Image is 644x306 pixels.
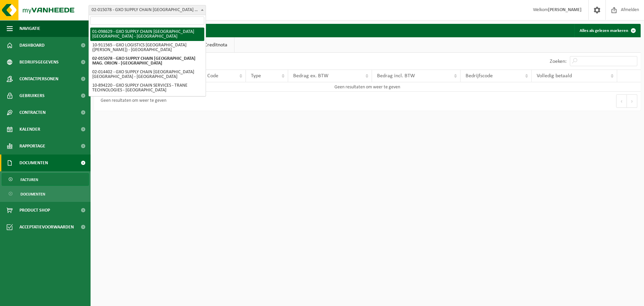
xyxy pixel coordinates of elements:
li: 01-098629 - GXO SUPPLY CHAIN [GEOGRAPHIC_DATA] [GEOGRAPHIC_DATA] - [GEOGRAPHIC_DATA] [90,28,204,41]
label: Zoeken: [550,59,567,64]
li: 10-894220 - GXO SUPPLY CHAIN SERVICES - TRANE TECHNOLOGIES - [GEOGRAPHIC_DATA] [90,81,204,95]
span: Product Shop [19,202,50,219]
button: Next [627,94,637,108]
span: 02-015078 - GXO SUPPLY CHAIN ANTWERPEN MAG. ORION - ANTWERPEN [89,5,206,15]
span: Acceptatievoorwaarden [19,219,74,235]
a: Documenten [2,187,89,200]
span: Bedrijfscode [466,73,493,79]
span: Contactpersonen [19,71,58,87]
button: Alles als gelezen markeren [574,24,640,37]
span: Facturen [20,173,38,186]
span: Bedrag incl. BTW [377,73,415,79]
span: 02-015078 - GXO SUPPLY CHAIN ANTWERPEN MAG. ORION - ANTWERPEN [89,5,206,15]
span: Rapportage [19,138,45,155]
span: Contracten [19,104,46,121]
strong: [PERSON_NAME] [548,7,582,12]
li: 02-015078 - GXO SUPPLY CHAIN [GEOGRAPHIC_DATA] MAG. ORION - [GEOGRAPHIC_DATA] [90,54,204,68]
span: Code [207,73,218,79]
span: Kalender [19,121,40,138]
a: Facturen [2,173,89,186]
li: 10-911565 - GXO LOGISTICS [GEOGRAPHIC_DATA] ([PERSON_NAME]) - [GEOGRAPHIC_DATA] [90,41,204,54]
li: 02-014402 - GXO SUPPLY CHAIN [GEOGRAPHIC_DATA] [GEOGRAPHIC_DATA] - [GEOGRAPHIC_DATA] [90,68,204,81]
a: Creditnota [198,37,234,53]
span: Bedrag ex. BTW [293,73,328,79]
span: Dashboard [19,37,45,54]
span: Gebruikers [19,87,45,104]
div: Geen resultaten om weer te geven [97,95,166,107]
span: Volledig betaald [537,73,572,79]
span: Navigatie [19,20,40,37]
span: Documenten [19,155,48,171]
span: Bedrijfsgegevens [19,54,59,71]
span: Documenten [20,188,45,201]
td: Geen resultaten om weer te geven [94,82,641,92]
span: Type [251,73,261,79]
button: Previous [616,94,627,108]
